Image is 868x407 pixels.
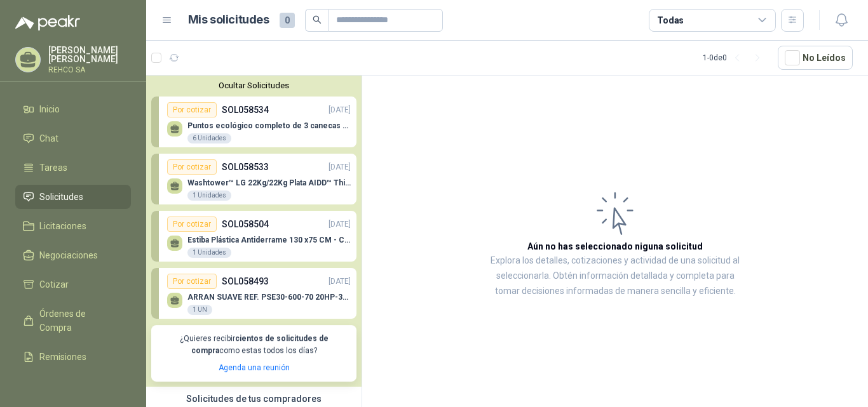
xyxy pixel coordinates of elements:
[329,276,351,288] p: [DATE]
[15,243,131,267] a: Negociaciones
[39,248,98,262] span: Negociaciones
[15,302,131,340] a: Órdenes de Compra
[329,161,351,173] p: [DATE]
[15,214,131,238] a: Licitaciones
[187,248,231,258] div: 1 Unidades
[15,345,131,369] a: Remisiones
[39,102,60,116] span: Inicio
[329,218,351,230] p: [DATE]
[187,293,351,302] p: ARRAN SUAVE REF. PSE30-600-70 20HP-30A
[151,97,356,147] a: Por cotizarSOL058534[DATE] Puntos ecológico completo de 3 canecas de 50-60 litros en este tipo: (...
[222,103,269,117] p: SOL058534
[187,305,212,315] div: 1 UN
[187,190,231,201] div: 1 Unidades
[329,104,351,116] p: [DATE]
[15,126,131,150] a: Chat
[167,102,217,117] div: Por cotizar
[188,11,269,29] h1: Mis solicitudes
[151,211,356,262] a: Por cotizarSOL058504[DATE] Estiba Plástica Antiderrame 130 x75 CM - Capacidad 180-200 Litros1 Uni...
[167,217,217,232] div: Por cotizar
[48,46,131,63] p: [PERSON_NAME] [PERSON_NAME]
[15,272,131,297] a: Cotizar
[313,15,322,24] span: search
[39,277,69,291] span: Cotizar
[187,178,351,187] p: Washtower™ LG 22Kg/22Kg Plata AIDD™ ThinQ™ Steam™ WK22VS6P
[191,334,329,355] b: cientos de solicitudes de compra
[167,274,217,289] div: Por cotizar
[187,133,231,143] div: 6 Unidades
[222,160,269,174] p: SOL058533
[657,13,684,27] div: Todas
[187,236,351,244] p: Estiba Plástica Antiderrame 130 x75 CM - Capacidad 180-200 Litros
[39,350,86,364] span: Remisiones
[778,46,853,70] button: No Leídos
[703,48,768,68] div: 1 - 0 de 0
[15,374,131,398] a: Configuración
[527,239,703,253] h3: Aún no has seleccionado niguna solicitud
[222,217,269,231] p: SOL058504
[39,161,67,175] span: Tareas
[15,185,131,209] a: Solicitudes
[489,253,741,299] p: Explora los detalles, cotizaciones y actividad de una solicitud al seleccionarla. Obtén informaci...
[219,363,290,372] a: Agenda una reunión
[146,76,362,387] div: Ocultar SolicitudesPor cotizarSOL058534[DATE] Puntos ecológico completo de 3 canecas de 50-60 lit...
[39,307,119,335] span: Órdenes de Compra
[15,97,131,121] a: Inicio
[15,156,131,180] a: Tareas
[151,81,356,90] button: Ocultar Solicitudes
[187,121,351,130] p: Puntos ecológico completo de 3 canecas de 50-60 litros en este tipo: ( con tapa vaivén)
[39,219,86,233] span: Licitaciones
[159,333,349,357] p: ¿Quieres recibir como estas todos los días?
[151,268,356,319] a: Por cotizarSOL058493[DATE] ARRAN SUAVE REF. PSE30-600-70 20HP-30A1 UN
[151,154,356,204] a: Por cotizarSOL058533[DATE] Washtower™ LG 22Kg/22Kg Plata AIDD™ ThinQ™ Steam™ WK22VS6P1 Unidades
[39,131,58,145] span: Chat
[167,159,217,175] div: Por cotizar
[222,274,269,288] p: SOL058493
[48,66,131,74] p: REHCO SA
[39,190,83,204] span: Solicitudes
[280,13,295,28] span: 0
[15,15,80,30] img: Logo peakr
